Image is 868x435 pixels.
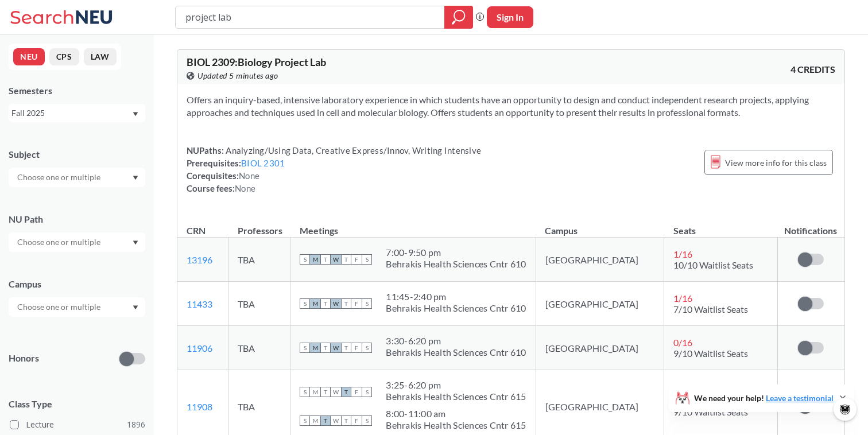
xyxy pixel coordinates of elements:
[9,297,145,317] div: Dropdown arrow
[9,352,39,365] p: Honors
[386,379,526,391] div: 3:25 - 6:20 pm
[331,298,341,309] span: W
[331,343,341,353] span: W
[187,224,206,237] div: CRN
[673,337,692,348] span: 0 / 16
[300,298,310,309] span: S
[49,48,79,65] button: CPS
[320,343,331,353] span: T
[664,213,777,238] th: Seats
[341,254,351,265] span: T
[386,420,526,431] div: Behrakis Health Sciences Cntr 615
[673,304,748,314] span: 7/10 Waitlist Seats
[694,394,834,402] span: We need your help!
[84,48,117,65] button: LAW
[310,387,320,397] span: M
[386,347,526,358] div: Behrakis Health Sciences Cntr 610
[9,168,145,187] div: Dropdown arrow
[351,343,362,353] span: F
[673,259,753,270] span: 10/10 Waitlist Seats
[300,387,310,397] span: S
[386,258,526,270] div: Behrakis Health Sciences Cntr 610
[320,415,331,426] span: T
[11,107,131,119] div: Fall 2025
[10,417,145,432] label: Lecture
[341,343,351,353] span: T
[11,170,108,184] input: Choose one or multiple
[9,104,145,122] div: Fall 2025Dropdown arrow
[766,393,834,403] a: Leave a testimonial
[351,415,362,426] span: F
[127,418,145,431] span: 1896
[673,248,692,259] span: 1 / 16
[386,247,526,258] div: 7:00 - 9:50 pm
[133,112,138,116] svg: Dropdown arrow
[187,254,212,265] a: 13196
[197,69,278,82] span: Updated 5 minutes ago
[351,387,362,397] span: F
[487,6,533,28] button: Sign In
[228,213,290,238] th: Professors
[133,240,138,245] svg: Dropdown arrow
[9,278,145,290] div: Campus
[310,415,320,426] span: M
[725,156,827,170] span: View more info for this class
[187,94,835,119] section: Offers an inquiry-based, intensive laboratory experience in which students have an opportunity to...
[536,326,664,370] td: [GEOGRAPHIC_DATA]
[187,56,326,68] span: BIOL 2309 : Biology Project Lab
[9,398,145,410] span: Class Type
[290,213,536,238] th: Meetings
[341,298,351,309] span: T
[187,298,212,309] a: 11433
[310,298,320,309] span: M
[235,183,255,193] span: None
[386,391,526,402] div: Behrakis Health Sciences Cntr 615
[673,293,692,304] span: 1 / 16
[362,343,372,353] span: S
[331,415,341,426] span: W
[241,158,285,168] a: BIOL 2301
[310,343,320,353] span: M
[184,7,436,27] input: Class, professor, course number, "phrase"
[536,238,664,282] td: [GEOGRAPHIC_DATA]
[341,387,351,397] span: T
[11,300,108,314] input: Choose one or multiple
[536,213,664,238] th: Campus
[386,335,526,347] div: 3:30 - 6:20 pm
[331,254,341,265] span: W
[790,63,835,76] span: 4 CREDITS
[187,343,212,354] a: 11906
[386,408,526,420] div: 8:00 - 11:00 am
[341,415,351,426] span: T
[536,282,664,326] td: [GEOGRAPHIC_DATA]
[224,145,481,156] span: Analyzing/Using Data, Creative Express/Innov, Writing Intensive
[331,387,341,397] span: W
[362,415,372,426] span: S
[187,144,481,195] div: NUPaths: Prerequisites: Corequisites: Course fees:
[300,415,310,426] span: S
[452,9,466,25] svg: magnifying glass
[362,254,372,265] span: S
[239,170,259,181] span: None
[386,302,526,314] div: Behrakis Health Sciences Cntr 610
[13,48,45,65] button: NEU
[133,305,138,310] svg: Dropdown arrow
[777,213,844,238] th: Notifications
[228,282,290,326] td: TBA
[11,235,108,249] input: Choose one or multiple
[386,291,526,302] div: 11:45 - 2:40 pm
[9,148,145,161] div: Subject
[187,401,212,412] a: 11908
[9,84,145,97] div: Semesters
[310,254,320,265] span: M
[300,343,310,353] span: S
[228,238,290,282] td: TBA
[9,232,145,252] div: Dropdown arrow
[673,348,748,359] span: 9/10 Waitlist Seats
[133,176,138,180] svg: Dropdown arrow
[320,298,331,309] span: T
[320,387,331,397] span: T
[9,213,145,226] div: NU Path
[300,254,310,265] span: S
[351,298,362,309] span: F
